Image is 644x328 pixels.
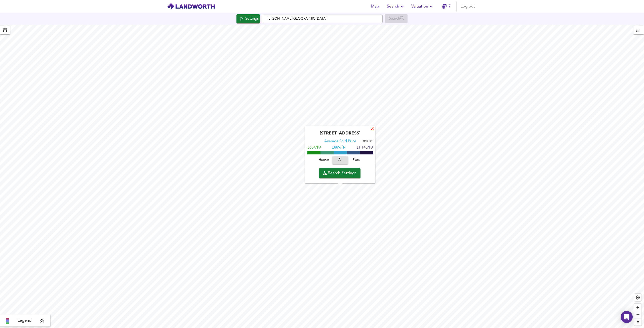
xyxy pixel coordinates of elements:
span: Houses [317,158,331,163]
span: Legend [18,318,31,324]
span: Search [387,3,405,10]
button: All [332,157,348,164]
span: All [335,158,346,163]
button: Log out [459,2,477,12]
button: Zoom out [634,311,641,318]
div: Open Intercom Messenger [621,311,633,323]
span: Search Settings [323,170,356,177]
input: Enter a location... [262,15,383,23]
img: logo [167,3,215,10]
div: Settings [245,16,259,22]
button: Valuation [409,2,436,12]
button: Map [367,2,383,12]
span: Flats [349,158,363,163]
div: Average Sold Price [324,139,356,144]
button: Houses [316,157,332,164]
span: ft² [363,140,366,143]
button: Search [385,2,407,12]
a: 7 [442,3,451,10]
button: Settings [236,14,260,23]
div: X [371,126,375,131]
span: Reset bearing to north [634,318,641,325]
button: Search Settings [319,168,360,178]
div: Enable a Source before running a Search [385,14,408,23]
button: 7 [438,2,454,12]
span: Map [369,3,381,10]
span: £634/ft² [307,146,321,150]
div: [STREET_ADDRESS] [307,131,373,139]
span: £1,145/ft² [356,146,373,150]
div: Click to configure Search Settings [236,14,260,23]
button: Reset bearing to north [634,318,641,325]
button: Find my location [634,294,641,301]
span: £ 889/ft² [332,146,345,150]
button: Flats [348,157,364,164]
span: Valuation [411,3,434,10]
button: Zoom in [634,304,641,311]
span: m² [370,140,373,143]
span: Log out [461,3,475,10]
